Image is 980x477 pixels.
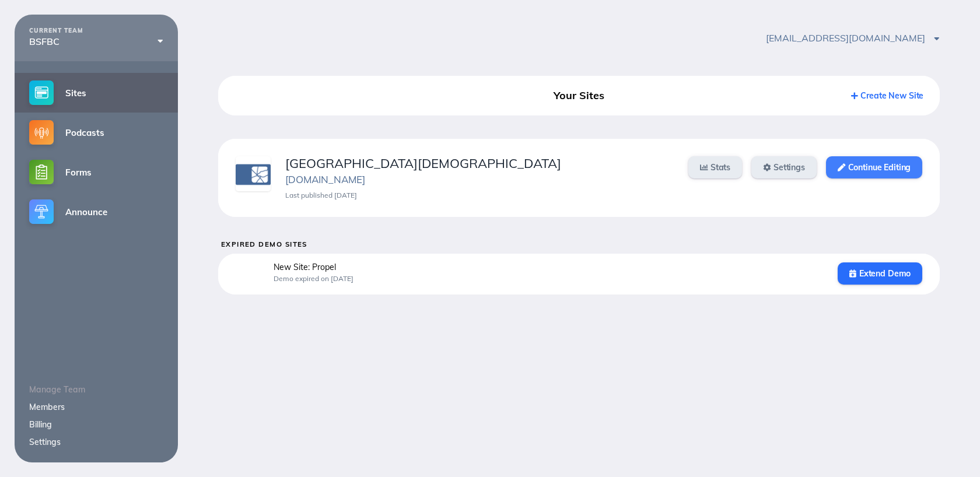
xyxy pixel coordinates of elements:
img: sites-small@2x.png [29,80,54,105]
a: Announce [15,192,178,232]
img: announce-small@2x.png [29,199,54,224]
a: Members [29,402,65,412]
a: Settings [751,156,817,178]
a: Continue Editing [826,156,922,178]
a: Sites [15,73,178,113]
img: podcasts-small@2x.png [29,120,54,145]
span: Manage Team [29,384,85,395]
a: Billing [29,419,52,430]
h5: Expired Demo Sites [221,240,940,248]
a: [DOMAIN_NAME] [285,173,365,185]
div: Last published [DATE] [285,191,674,199]
div: New Site: Propel [274,262,823,272]
a: Podcasts [15,113,178,152]
span: [EMAIL_ADDRESS][DOMAIN_NAME] [766,32,940,44]
div: Demo expired on [DATE] [274,275,823,283]
div: CURRENT TEAM [29,27,163,34]
div: BSFBC [29,36,163,47]
a: Forms [15,152,178,192]
div: [GEOGRAPHIC_DATA][DEMOGRAPHIC_DATA] [285,156,674,171]
img: forms-small@2x.png [29,160,54,184]
img: yq5zxkx1cggc1jet.png [236,156,271,191]
div: Your Sites [464,85,694,106]
a: Extend Demo [838,262,922,285]
a: Settings [29,437,61,447]
a: Create New Site [851,90,924,101]
a: Stats [688,156,742,178]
